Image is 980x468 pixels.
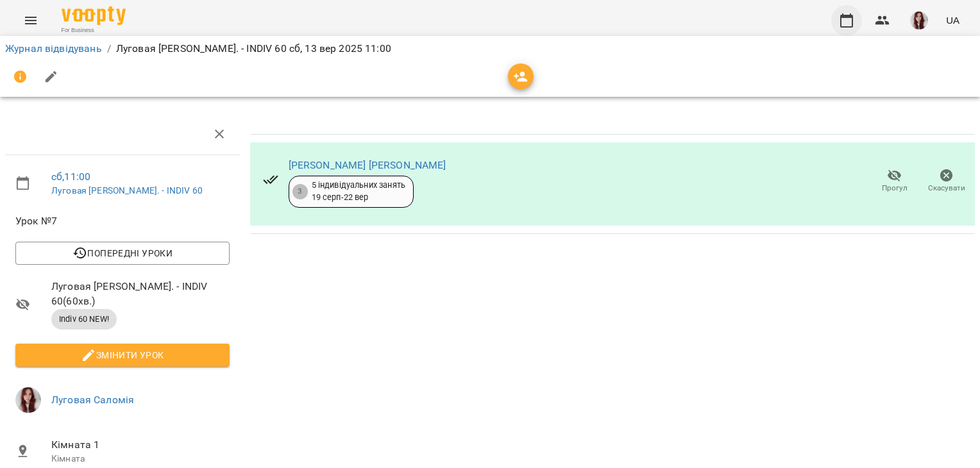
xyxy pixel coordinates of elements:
[51,313,117,325] span: Indiv 60 NEW!
[920,163,972,199] button: Скасувати
[15,5,46,36] button: Menu
[5,42,102,54] a: Журнал відвідувань
[26,246,219,261] span: Попередні уроки
[62,26,126,35] span: For Business
[882,183,908,194] span: Прогул
[868,163,920,199] button: Прогул
[15,242,230,265] button: Попередні уроки
[289,159,446,171] a: [PERSON_NAME] [PERSON_NAME]
[51,453,230,465] p: Кімната
[107,41,111,56] li: /
[15,387,41,413] img: 7cd808451856f5ed132125de41ddf209.jpg
[51,171,90,183] a: сб , 11:00
[51,185,203,196] a: Луговая [PERSON_NAME]. - INDIV 60
[116,41,391,56] p: Луговая [PERSON_NAME]. - INDIV 60 сб, 13 вер 2025 11:00
[51,437,230,453] span: Кімната 1
[928,183,965,194] span: Скасувати
[51,394,134,406] a: Луговая Саломія
[946,13,959,27] span: UA
[26,347,219,363] span: Змінити урок
[312,180,405,203] div: 5 індивідуальних занять 19 серп - 22 вер
[15,344,230,367] button: Змінити урок
[15,213,230,229] span: Урок №7
[941,8,965,32] button: UA
[910,12,928,29] img: 7cd808451856f5ed132125de41ddf209.jpg
[292,184,308,199] div: 3
[5,41,975,56] nav: breadcrumb
[62,6,126,25] img: Voopty Logo
[51,279,230,309] span: Луговая [PERSON_NAME]. - INDIV 60 ( 60 хв. )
